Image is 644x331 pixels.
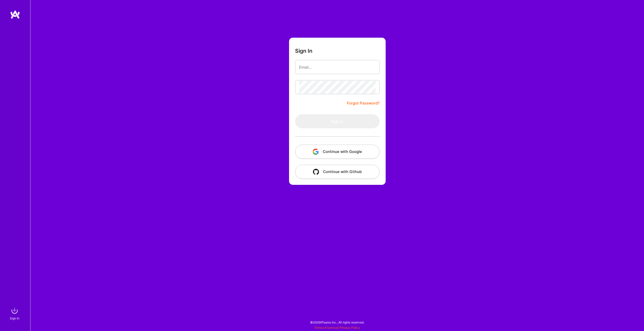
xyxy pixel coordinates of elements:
[295,145,380,159] button: Continue with Google
[314,326,338,329] a: Terms of Service
[347,100,380,106] a: Forgot Password?
[340,326,360,329] a: Privacy Policy
[295,165,380,179] button: Continue with Github
[10,10,20,19] img: logo
[313,149,319,155] img: icon
[313,169,319,175] img: icon
[295,48,312,54] h3: Sign In
[299,61,376,74] input: Email...
[295,114,380,128] button: Sign In
[314,326,360,329] span: |
[11,306,20,321] a: sign inSign In
[10,316,19,321] div: Sign In
[10,306,20,316] img: sign in
[30,316,644,328] div: © 2025 ATeams Inc., All rights reserved.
